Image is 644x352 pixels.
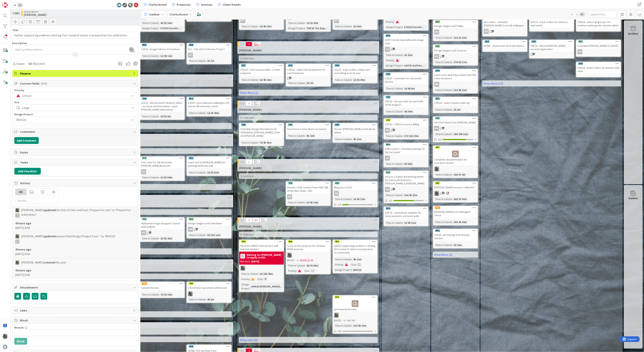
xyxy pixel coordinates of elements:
[442,55,445,57] span: 2
[289,77,292,79] span: 2
[286,123,331,131] div: 848Send Dove a note about our pause
[385,58,394,62] div: Priority
[433,117,478,125] div: 535Get final shots from [PERSON_NAME]
[453,60,468,64] div: 17d 6h 17m
[189,97,194,100] div: 812
[433,166,478,171] div: PA
[482,80,621,86] a: Show More (13)
[206,59,215,63] div: 1h 7m
[159,21,173,25] div: 4d 2h 36m
[433,252,478,258] a: Show More (3)
[453,36,468,40] div: 11d 1h 22m
[14,101,136,104] div: Size
[433,45,478,53] div: 156Design Gingko Leaf Sconces
[140,157,185,168] div: 574Pick color for SW test paint [PERSON_NAME] Bedroom
[14,326,24,329] label: Reason
[433,97,478,105] div: 321COD24 - select master bath rug
[385,86,403,91] div: Time in Column
[532,53,535,55] span: 1
[187,43,231,52] div: 868DLC - Site Visit to Review Project
[433,229,478,232] div: 833
[384,34,428,37] div: 850
[433,146,478,149] div: 497
[239,90,378,96] a: Show More (1)
[433,82,478,87] div: HG
[384,95,428,107] div: 792GSP23 - set up trade account with Getty Images?
[159,26,159,30] span: :
[384,37,428,46] div: GSPH create new bathroom image slide
[286,64,331,67] div: 319
[333,67,377,76] div: LAZ24 - track orders, make sure everything is on its way
[334,18,339,23] div: GT
[384,34,428,46] div: 850GSPH create new bathroom image slide
[141,26,159,30] div: Design Project
[223,2,241,7] span: Client Emails
[159,54,173,58] div: 1d 4h 12m
[403,53,403,57] span: :
[254,42,259,44] div: Min 1
[33,61,45,66] span: Watchers
[187,53,231,58] div: GT
[394,20,395,24] span: :
[286,182,331,185] div: 758
[453,88,468,92] div: 11d 4h 11m
[286,182,331,193] div: 758Review + Edit content from ASID Talk at the Mart (Sept. 202)
[334,24,352,28] div: Time in Column
[576,49,621,54] div: HG
[305,81,314,85] div: 1h 7m
[433,100,478,105] div: COD24 - select master bath rug
[452,88,453,92] span: :
[579,12,585,16] span: 3x
[435,97,440,100] div: 321
[576,20,621,28] div: COD24 - select ginger jars for outdoor made goods console tables
[433,54,478,59] div: HG
[239,67,284,76] div: FOU25 - Four Seasons BOH - create proposal
[484,40,490,43] div: 259
[246,101,252,106] span: 3
[239,64,284,67] div: 827
[187,291,231,296] div: PA
[12,11,20,15] span: ID
[140,218,185,229] div: 739Hubbarton Forge Designer Council Deliverables
[189,44,194,46] div: 868
[141,54,159,58] div: Time in Column
[259,24,272,28] div: 1d 4h 10m
[433,97,478,100] div: 321
[286,240,331,252] div: 806Scour active projects for October MSDE Invoices
[246,42,252,46] span: 4
[403,86,403,91] span: :
[576,62,621,65] div: 320
[187,157,231,160] div: 832
[577,49,582,54] div: HG
[483,29,527,34] div: DK
[384,128,428,133] div: DK
[384,156,428,161] div: LK
[140,97,185,100] div: 728
[239,266,284,271] div: PA
[2,2,8,8] img: Visit kanbanzone.com
[333,18,377,23] div: GT
[333,313,377,318] div: PA
[628,31,638,36] div: Archive
[239,108,262,111] span: Lisa K.
[435,45,440,48] div: 156
[14,137,39,144] button: Add Comment
[434,166,439,171] img: PA
[529,40,574,52] div: 249TNP25 - fill out [PERSON_NAME] account application
[576,65,621,74] div: COD24 - select fabric for master bath chair
[15,197,59,204] input: Search...
[169,12,188,16] b: Clarity Board
[140,97,185,112] div: 728LAZ25 - discuss bed 5 drapery fabric - no stock until December - send [PERSON_NAME] alternatives
[483,20,527,28] div: DLC Lobby - schedule [PERSON_NAME] to install wallpaper
[402,25,403,29] span: :
[484,29,489,34] div: DK
[15,208,19,212] img: PA
[384,118,428,122] div: 182
[433,30,478,34] div: HG
[243,116,255,119] span: Add Card...
[433,146,478,165] div: 497Complete documentation for insurance review
[140,218,185,221] div: 739
[140,100,185,112] div: LAZ25 - discuss bed 5 drapery fabric - no stock until December - send [PERSON_NAME] alternatives
[352,24,352,28] span: :
[305,81,305,85] span: :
